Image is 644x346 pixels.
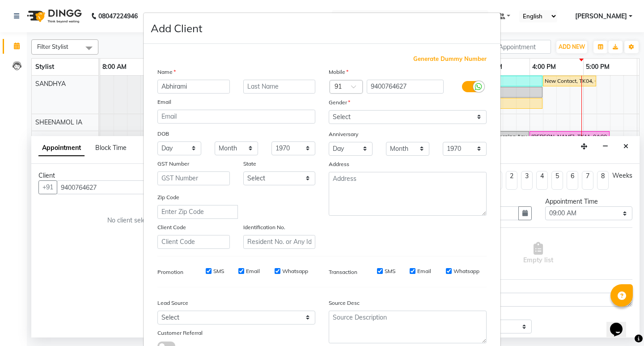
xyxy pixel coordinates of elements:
label: Client Code [157,223,186,231]
label: State [243,160,256,168]
label: Promotion [157,268,183,276]
label: Mobile [329,68,348,76]
input: Resident No. or Any Id [243,235,316,249]
label: Zip Code [157,193,179,201]
label: Email [246,267,260,275]
label: SMS [385,267,395,275]
label: Email [157,98,171,106]
label: GST Number [157,160,189,168]
input: First Name [157,80,230,94]
label: Email [417,267,431,275]
label: Anniversary [329,130,358,138]
input: Enter Zip Code [157,205,238,219]
input: Email [157,110,315,124]
input: Client Code [157,235,230,249]
input: Last Name [243,80,316,94]
label: Lead Source [157,299,188,307]
label: Identification No. [243,223,285,231]
h4: Add Client [151,20,202,36]
input: GST Number [157,171,230,185]
label: Address [329,160,349,168]
label: SMS [213,267,224,275]
label: DOB [157,130,169,138]
label: Whatsapp [282,267,308,275]
label: Gender [329,98,350,107]
label: Whatsapp [453,267,479,275]
label: Customer Referral [157,329,203,337]
label: Transaction [329,268,357,276]
span: Generate Dummy Number [413,55,487,64]
input: Mobile [367,80,444,94]
label: Name [157,68,176,76]
label: Source Desc [329,299,360,307]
